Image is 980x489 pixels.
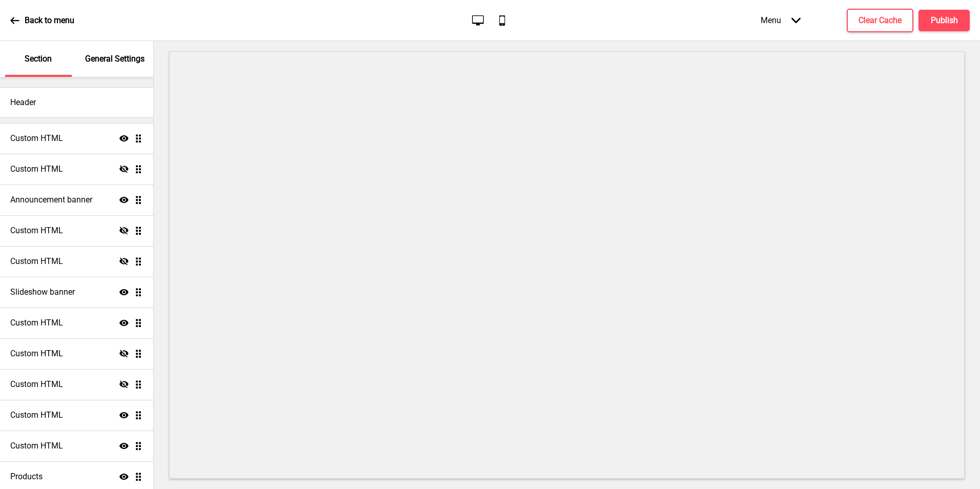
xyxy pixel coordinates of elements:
[10,410,63,421] h4: Custom HTML
[10,379,63,390] h4: Custom HTML
[10,7,74,34] a: Back to menu
[85,53,145,65] p: General Settings
[10,287,75,298] h4: Slideshow banner
[10,97,36,108] h4: Header
[750,5,811,35] div: Menu
[918,10,970,31] button: Publish
[931,15,958,26] h4: Publish
[10,225,63,236] h4: Custom HTML
[25,53,52,65] p: Section
[10,348,63,359] h4: Custom HTML
[847,9,913,32] button: Clear Cache
[10,317,63,329] h4: Custom HTML
[859,15,902,26] h4: Clear Cache
[10,164,63,175] h4: Custom HTML
[25,15,74,26] p: Back to menu
[10,256,63,267] h4: Custom HTML
[10,440,63,452] h4: Custom HTML
[10,471,43,482] h4: Products
[10,133,63,144] h4: Custom HTML
[10,194,92,206] h4: Announcement banner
